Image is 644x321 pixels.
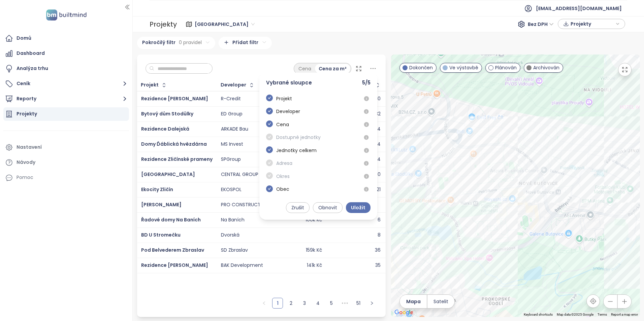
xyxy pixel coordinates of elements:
li: 1 [272,298,283,309]
a: Rezidence [PERSON_NAME] [141,262,208,269]
button: Satelit [427,295,454,308]
a: Rezidence Zličínské prameny [141,156,213,163]
span: Jednotky celkem [276,147,317,154]
span: left [262,301,266,305]
div: PRO CONSTRUCTION [221,202,269,208]
li: Následujících 5 stran [340,298,350,309]
li: 5 [326,298,337,309]
a: Řadové domy Na Baních [141,216,201,223]
li: Předchozí strana [259,298,269,309]
button: Zrušit [286,202,310,213]
a: Report a map error [611,313,638,316]
span: Adresa [276,159,292,167]
a: 51 [353,298,363,308]
div: button [561,19,621,29]
span: Developer [276,108,300,115]
div: Pomoc [17,173,33,182]
div: Pokročilý filtr [137,37,215,49]
a: Pod Belvederem Zbraslav [141,247,204,253]
div: Projekt [141,83,159,87]
div: Dvorská [221,232,239,238]
a: [PERSON_NAME] [141,201,182,208]
span: Bez DPH [528,19,554,29]
div: Domů [17,34,31,42]
span: ••• [340,298,350,309]
span: check-circle [266,185,273,192]
button: Reporty [3,92,129,106]
div: ARKADE Bau [221,126,248,132]
img: Google [393,308,415,317]
a: Projekty [3,107,129,121]
div: Nastavení [17,143,42,151]
span: Mapa [406,298,421,305]
a: Analýza trhu [3,62,129,75]
div: 159k Kč [306,247,322,253]
a: 1 [272,298,283,308]
a: Domů [3,32,129,45]
button: Keyboard shortcuts [524,312,553,317]
a: Bytový dům Stodůlky [141,110,193,117]
span: 0 pravidel [179,39,202,46]
a: 4 [313,298,323,308]
span: Dostupné jednotky [276,134,321,141]
span: Uložit [351,204,365,211]
div: 100k Kč [305,217,322,223]
a: Domy Ďáblická hvězdárna [141,141,207,147]
a: 2 [286,298,296,308]
div: Pomoc [3,171,129,184]
span: 5 / 5 [362,79,371,86]
a: Rezidence [PERSON_NAME] [141,95,208,102]
div: Na Baních [221,217,245,223]
div: 8 [378,232,381,238]
div: Analýza trhu [17,64,48,73]
div: 44 [374,156,381,163]
div: Přidat filtr [219,37,272,49]
span: right [370,301,374,305]
div: Projekty [150,17,177,31]
button: Mapa [400,295,427,308]
div: SPGroup [221,156,241,163]
a: Rezidence Dalejská [141,126,189,132]
span: Praha [195,19,255,29]
div: CENTRAL GROUP [221,172,258,178]
button: Ceník [3,77,129,91]
a: 3 [299,298,310,308]
a: Ekocity Zličín [141,186,173,193]
li: 3 [299,298,310,309]
a: BD U Stromečku [141,231,181,238]
span: Projekt [276,95,292,102]
div: 32 [375,111,381,117]
span: Zrušit [291,204,304,211]
a: Dashboard [3,47,129,60]
div: Návody [17,158,35,167]
div: Developer [221,83,246,87]
div: R-Credit [221,96,241,102]
a: Návody [3,156,129,169]
div: Cena za m² [315,64,350,73]
a: [GEOGRAPHIC_DATA] [141,171,195,178]
div: 24 [375,141,381,147]
button: right [366,298,377,309]
a: Open this area in Google Maps (opens a new window) [393,308,415,317]
a: Nastavení [3,141,129,154]
div: 35 [375,262,381,269]
button: left [259,298,269,309]
span: Ve výstavbě [449,64,478,71]
li: 51 [353,298,364,309]
div: 36 [375,247,381,253]
a: 5 [326,298,336,308]
div: 141k Kč [307,262,322,269]
span: Cena [276,121,289,128]
span: check-circle [266,120,273,127]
